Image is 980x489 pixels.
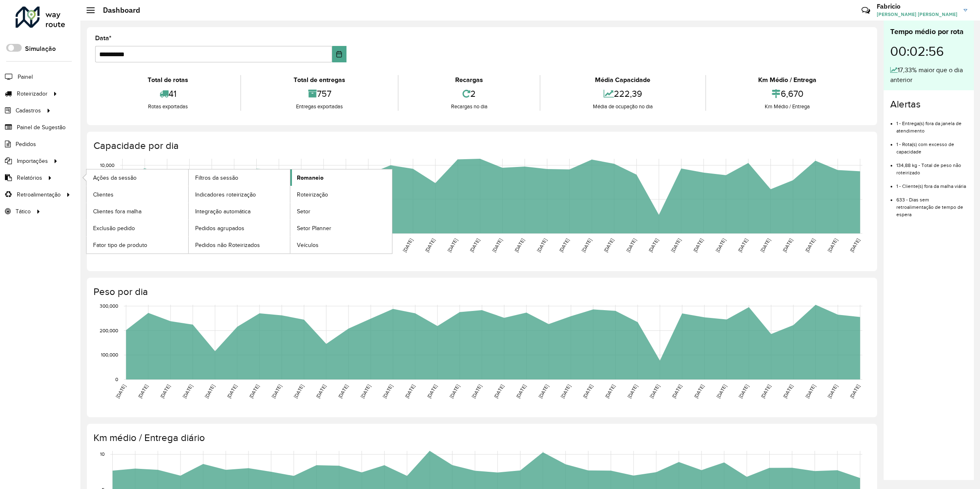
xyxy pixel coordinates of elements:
[243,85,395,103] div: 757
[708,85,867,103] div: 6,670
[243,75,395,85] div: Total de entregas
[290,169,392,186] a: Romaneio
[627,384,638,399] text: [DATE]
[290,203,392,219] a: Setor
[401,103,538,111] div: Recargas no dia
[271,384,283,399] text: [DATE]
[360,384,371,399] text: [DATE]
[195,241,260,249] span: Pedidos não Roteirizados
[782,384,794,399] text: [DATE]
[424,238,436,253] text: [DATE]
[857,2,875,19] a: Contato Rápido
[581,238,593,253] text: [DATE]
[93,224,135,233] span: Exclusão pedido
[890,37,967,65] div: 00:02:56
[332,46,346,62] button: Choose Date
[297,190,328,199] span: Roteirização
[189,186,290,203] a: Indicadores roteirização
[542,85,703,103] div: 222,39
[297,174,324,182] span: Romaneio
[849,238,861,253] text: [DATE]
[759,238,771,253] text: [DATE]
[195,174,238,182] span: Filtros da sessão
[542,75,703,85] div: Média Capacidade
[402,238,414,253] text: [DATE]
[877,11,957,18] span: [PERSON_NAME] [PERSON_NAME]
[804,238,816,253] text: [DATE]
[337,384,349,399] text: [DATE]
[782,238,793,253] text: [DATE]
[100,303,118,308] text: 300,000
[827,384,839,399] text: [DATE]
[195,224,244,233] span: Pedidos agrupados
[671,384,683,399] text: [DATE]
[87,237,188,253] a: Fator tipo de produto
[16,106,41,115] span: Cadastros
[189,169,290,186] a: Filtros da sessão
[805,384,816,399] text: [DATE]
[738,384,750,399] text: [DATE]
[293,384,305,399] text: [DATE]
[708,103,867,111] div: Km Médio / Entrega
[97,103,238,111] div: Rotas exportadas
[491,238,503,253] text: [DATE]
[16,207,31,216] span: Tático
[471,384,483,399] text: [DATE]
[17,123,66,132] span: Painel de Sugestão
[827,238,839,253] text: [DATE]
[93,241,147,249] span: Fator tipo de produto
[243,103,395,111] div: Entregas exportadas
[101,352,118,358] text: 100,000
[204,384,216,399] text: [DATE]
[195,190,256,199] span: Indicadores roteirização
[115,377,118,382] text: 0
[182,384,194,399] text: [DATE]
[604,384,616,399] text: [DATE]
[716,384,727,399] text: [DATE]
[297,224,331,233] span: Setor Planner
[404,384,416,399] text: [DATE]
[93,174,137,182] span: Ações da sessão
[17,157,48,165] span: Importações
[449,384,460,399] text: [DATE]
[896,114,967,135] li: 1 - Entrega(s) fora da janela de atendimento
[17,89,48,98] span: Roteirizador
[93,190,114,199] span: Clientes
[87,169,188,186] a: Ações da sessão
[401,85,538,103] div: 2
[693,384,705,399] text: [DATE]
[100,452,105,457] text: 10
[95,33,112,43] label: Data
[290,237,392,253] a: Veículos
[93,432,869,444] h4: Km médio / Entrega diário
[625,238,637,253] text: [DATE]
[226,384,238,399] text: [DATE]
[737,238,749,253] text: [DATE]
[17,190,61,199] span: Retroalimentação
[647,238,659,253] text: [DATE]
[542,103,703,111] div: Média de ocupação no dia
[401,75,538,85] div: Recargas
[603,238,615,253] text: [DATE]
[447,238,458,253] text: [DATE]
[93,140,869,152] h4: Capacidade por dia
[97,75,238,85] div: Total de rotas
[670,238,682,253] text: [DATE]
[137,384,149,399] text: [DATE]
[297,241,319,249] span: Veículos
[582,384,594,399] text: [DATE]
[100,162,114,168] text: 10,000
[297,207,310,216] span: Setor
[189,237,290,253] a: Pedidos não Roteirizados
[159,384,171,399] text: [DATE]
[87,186,188,203] a: Clientes
[560,384,572,399] text: [DATE]
[248,384,260,399] text: [DATE]
[87,220,188,236] a: Exclusão pedido
[896,190,967,218] li: 633 - Dias sem retroalimentação de tempo de espera
[890,65,967,85] div: 17,33% maior que o dia anterior
[18,73,33,81] span: Painel
[493,384,505,399] text: [DATE]
[515,384,527,399] text: [DATE]
[87,203,188,219] a: Clientes fora malha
